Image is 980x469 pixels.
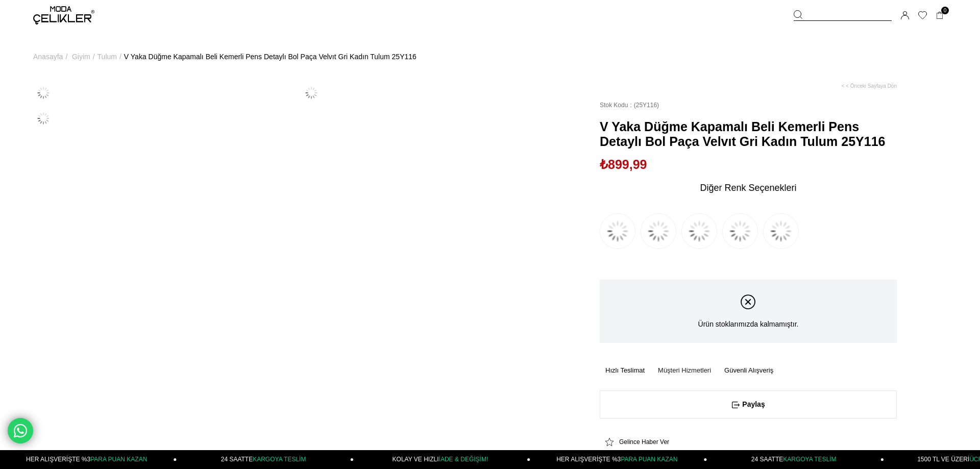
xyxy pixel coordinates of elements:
[301,83,322,103] img: Velvıt tulum 25Y116
[605,437,694,447] a: Gelince Haber Ver
[600,102,659,109] span: (25Y116)
[177,450,354,469] a: 24 SAATTEKARGOYA TESLİM
[90,456,147,463] span: PARA PUAN KAZAN
[97,31,117,83] a: Tulum
[72,31,90,83] a: Giyim
[530,450,707,469] a: HER ALIŞVERİŞTE %3PARA PUAN KAZAN
[600,391,896,418] span: Paylaş
[941,7,949,14] span: 0
[619,438,669,446] span: Gelince Haber Ver
[124,31,416,83] a: V Yaka Düğme Kapamalı Beli Kemerli Pens Detaylı Bol Paça Velvıt Gri Kadın Tulum 25Y116
[600,280,897,343] div: Ürün stoklarımızda kalmamıştır.
[354,450,530,469] a: KOLAY VE HIZLIİADE & DEĞİŞİM!
[33,6,94,24] img: logo
[763,213,799,249] img: V Yaka Düğme Kapamalı Beli Kemerli Pens Detaylı Bol Paça Velvıt Ekru Kadın Tulum 25Y116
[700,180,796,196] span: Diğer Renk Seçenekleri
[439,456,488,463] span: İADE & DEĞİŞİM!
[33,83,54,103] img: Velvıt tulum 25Y116
[600,119,897,149] span: V Yaka Düğme Kapamalı Beli Kemerli Pens Detaylı Bol Paça Velvıt Gri Kadın Tulum 25Y116
[652,371,653,371] img: blank.png
[253,456,306,463] span: KARGOYA TESLİM
[600,157,647,172] span: ₺899,99
[658,366,719,375] div: Müşteri Hizmetleri
[600,213,635,249] img: V Yaka Düğme Kapamalı Beli Kemerli Pens Detaylı Bol Paça Velvıt Siyah Kadın Tulum 25Y116
[707,450,884,469] a: 24 SAATTEKARGOYA TESLİM
[600,102,634,109] span: Stok Kodu
[724,366,781,375] div: Güvenli Alışveriş
[621,456,677,463] span: PARA PUAN KAZAN
[33,31,63,83] a: Anasayfa
[605,366,652,375] div: Hızlı Teslimat
[783,456,836,463] span: KARGOYA TESLİM
[97,31,124,83] li: >
[33,31,70,83] li: >
[641,213,676,249] img: V Yaka Düğme Kapamalı Beli Kemerli Pens Detaylı Bol Paça Velvıt Lacivert Kadın Tulum 25Y116
[33,108,54,129] img: Velvıt tulum 25Y116
[722,213,758,249] img: V Yaka Düğme Kapamalı Beli Kemerli Pens Detaylı Bol Paça Velvıt Kahve Kadın Tulum 25Y116
[72,31,97,83] li: >
[842,83,897,89] a: < < Önceki Sayfaya Dön
[681,213,717,249] img: V Yaka Düğme Kapamalı Beli Kemerli Pens Detaylı Bol Paça Velvıt Antrasit Kadın Tulum 25Y116
[936,12,944,19] a: 0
